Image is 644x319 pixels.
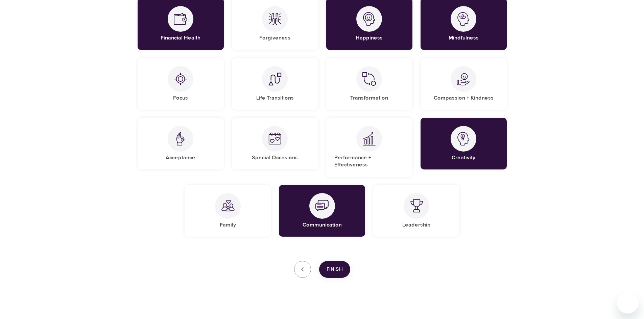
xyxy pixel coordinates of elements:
div: Life TransitionsLife Transitions [232,58,318,110]
div: TransformationTransformation [326,58,412,110]
h5: Special Occasions [252,154,298,161]
iframe: Button to launch messaging window [617,292,639,314]
h5: Happiness [356,34,383,42]
img: Family [221,199,235,213]
img: Acceptance [174,132,187,146]
span: Finish [327,265,343,274]
div: AcceptanceAcceptance [138,118,224,169]
div: LeadershipLeadership [373,185,459,237]
h5: Acceptance [166,154,195,161]
button: Finish [319,261,350,278]
img: Happiness [362,12,376,26]
h5: Family [220,221,236,229]
h5: Transformation [350,95,388,102]
div: FamilyFamily [185,185,271,237]
div: FocusFocus [138,58,224,110]
img: Transformation [362,72,376,86]
h5: Focus [173,95,188,102]
h5: Performance + Effectiveness [334,154,404,169]
img: Performance + Effectiveness [362,132,376,146]
div: Special OccasionsSpecial Occasions [232,118,318,169]
h5: Life Transitions [256,95,294,102]
h5: Forgiveness [259,34,290,42]
img: Compassion + Kindness [457,72,470,86]
h5: Compassion + Kindness [434,95,494,102]
img: Mindfulness [457,12,470,26]
div: CreativityCreativity [421,118,507,169]
div: CommunicationCommunication [279,185,365,237]
img: Creativity [457,132,470,145]
img: Special Occasions [268,132,282,145]
img: Leadership [410,199,423,213]
img: Communication [315,199,329,213]
h5: Financial Health [161,34,200,42]
div: Compassion + KindnessCompassion + Kindness [421,58,507,110]
div: Performance + EffectivenessPerformance + Effectiveness [326,118,412,177]
h5: Communication [303,221,342,229]
h5: Mindfulness [449,34,479,42]
img: Forgiveness [268,12,282,26]
h5: Creativity [452,154,475,161]
img: Life Transitions [268,72,282,86]
h5: Leadership [402,221,431,229]
img: Focus [174,72,187,86]
img: Financial Health [174,12,187,26]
